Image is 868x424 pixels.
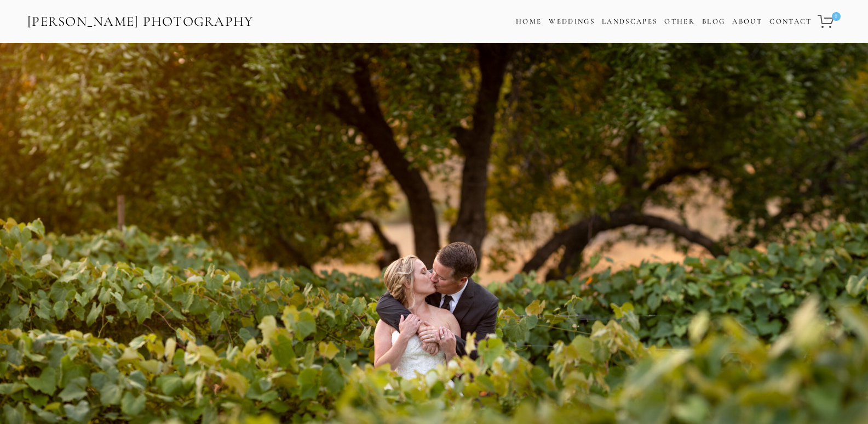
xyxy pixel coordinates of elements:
a: About [732,14,762,30]
span: 0 [832,12,841,21]
a: Weddings [549,17,595,26]
a: [PERSON_NAME] Photography [26,9,255,34]
a: 0 items in cart [816,8,842,35]
a: Home [516,14,542,30]
a: Blog [702,14,725,30]
a: Other [664,17,695,26]
a: Contact [769,14,812,30]
a: Landscapes [602,17,657,26]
